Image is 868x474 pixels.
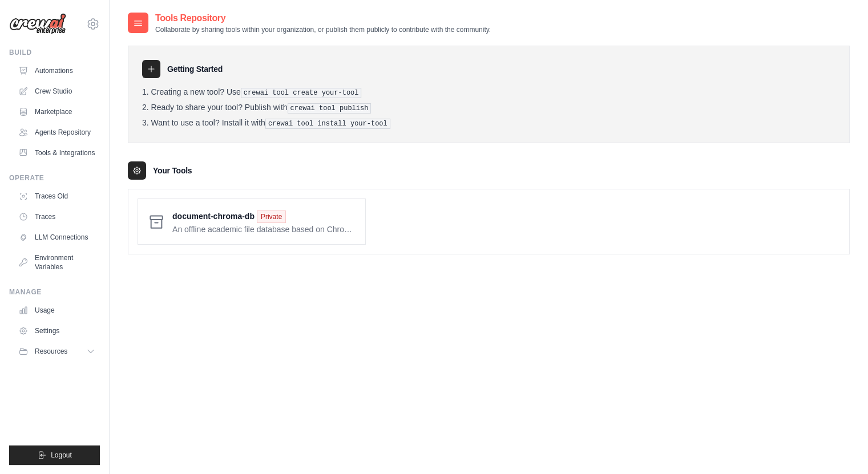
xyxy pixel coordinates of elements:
[14,144,100,162] a: Tools & Integrations
[241,88,362,98] pre: crewai tool create your-tool
[155,25,491,34] p: Collaborate by sharing tools within your organization, or publish them publicly to contribute wit...
[14,62,100,80] a: Automations
[35,347,67,356] span: Resources
[14,322,100,340] a: Settings
[14,249,100,276] a: Environment Variables
[14,123,100,141] a: Agents Repository
[14,103,100,121] a: Marketplace
[153,165,192,176] h3: Your Tools
[51,451,72,460] span: Logout
[265,119,390,129] pre: crewai tool install your-tool
[142,118,835,129] li: Want to use a tool? Install it with
[9,173,100,183] div: Operate
[14,342,100,360] button: Resources
[9,287,100,297] div: Manage
[9,48,100,57] div: Build
[142,87,835,98] li: Creating a new tool? Use
[172,208,356,235] a: document-chroma-db Private An offline academic file database based on Chroma DB
[14,228,100,246] a: LLM Connections
[9,445,100,465] button: Logout
[9,13,66,35] img: Logo
[14,82,100,100] a: Crew Studio
[167,63,223,75] h3: Getting Started
[14,208,100,226] a: Traces
[14,187,100,205] a: Traces Old
[14,301,100,319] a: Usage
[288,103,372,114] pre: crewai tool publish
[142,103,835,114] li: Ready to share your tool? Publish with
[155,11,491,25] h2: Tools Repository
